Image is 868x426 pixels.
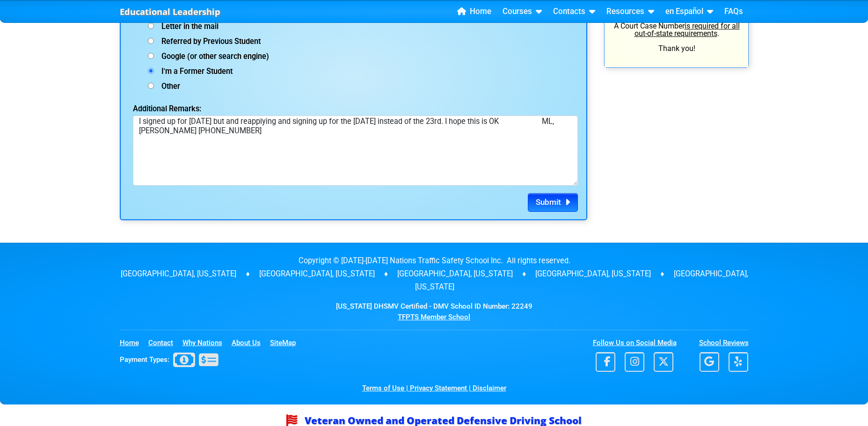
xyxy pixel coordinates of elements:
a: TFPTS Member School [398,313,470,321]
a: en Español [662,5,717,19]
u: School Reviews [699,339,749,347]
a: Terms of Use | Privacy Statement | Disclaimer [362,384,506,392]
span: Other [154,82,180,91]
span: I'm a Former Student [154,67,233,76]
label: Additional Remarks: [133,105,244,113]
input: I'm a Former Student [148,68,154,74]
div: Payment Types: [120,350,218,370]
span: Letter in the mail [154,22,219,31]
a: Follow Us on X [654,359,673,367]
a: Home [120,339,146,347]
input: Other [148,83,154,89]
a: About Us [232,339,268,347]
span: Submit [536,197,561,207]
a: Educational Leadership [120,4,220,20]
a: See What Students Say About Us on Yelp [729,359,748,367]
a: Contact [148,339,181,347]
button: Submit [528,193,578,212]
a: Connect with Nations on Facebook [596,359,615,367]
a: Resources [603,5,658,19]
input: Google (or other search engine) [148,53,154,59]
u: Follow Us on Social Media [593,339,677,347]
input: Letter in the mail [148,23,154,29]
input: Referred by Previous Student [148,38,154,44]
p: Copyright © [DATE]-[DATE] Nations Traffic Safety School Inc. All rights reserved. [GEOGRAPHIC_DAT... [120,254,749,294]
a: Connect with Nations on Instagram [617,359,652,367]
span: Cash or Money Order [169,355,218,363]
a: Contacts [549,5,599,19]
a: FAQs [721,5,747,19]
span: Referred by Previous Student [154,37,261,46]
span: Google (or other search engine) [154,52,269,61]
div: [US_STATE] DHSMV Certified - DMV School ID Number: 22249 [120,301,749,322]
a: SiteMap [270,339,303,347]
u: is required for all out-of-state requirements [635,22,740,38]
a: Courses [499,5,546,19]
a: Home [453,5,495,19]
a: Why Nations [182,339,230,347]
a: See What Students Say About Us on Google [700,359,727,367]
